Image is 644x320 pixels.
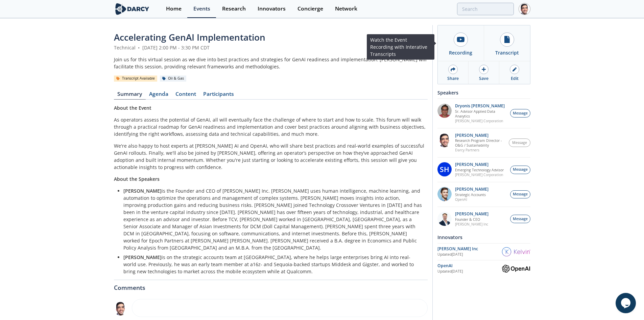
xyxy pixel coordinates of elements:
p: is on the strategic accounts team at [GEOGRAPHIC_DATA], where he helps large enterprises bring AI... [123,254,423,275]
div: Recording [449,49,472,56]
div: Transcript [495,49,519,56]
p: [PERSON_NAME] [455,187,488,192]
iframe: chat widget [616,293,637,313]
p: [PERSON_NAME] [455,162,504,167]
div: Comments [114,280,428,291]
p: Founder & CEO [455,217,488,222]
p: Research Program Director - O&G / Sustainability [455,138,505,148]
p: [PERSON_NAME] Inc [455,222,488,227]
div: SH [437,162,452,176]
p: Sr. Advisor Applied Data Analytics [455,109,506,119]
p: [PERSON_NAME] [455,133,505,138]
button: Message [509,138,530,147]
div: Research [222,6,246,12]
img: 44401130-f463-4f9c-a816-b31c67b6af04 [114,301,127,316]
p: Strategic Accounts [455,192,488,197]
span: Message [512,140,527,146]
span: Message [513,111,528,116]
span: • [137,44,141,51]
div: Transcript Available [114,76,158,82]
div: Innovators [258,6,286,12]
a: Content [172,91,200,100]
p: Dryonis [PERSON_NAME] [455,104,506,108]
img: OpenAI [502,265,530,273]
a: OpenAI Updated[DATE] OpenAI [437,263,530,275]
a: [PERSON_NAME] Inc Updated[DATE] Kelvin Inc [437,246,530,258]
div: Edit [511,76,519,82]
a: Transcript [484,25,530,61]
div: [PERSON_NAME] Inc [437,246,502,252]
p: Emerging Technology Advisor [455,168,504,172]
span: Accelerating GenAI Implementation [114,31,265,43]
p: As operators assess the potential of GenAI, all will eventually face the challenge of where to st... [114,116,428,137]
strong: About the Speakers [114,176,160,182]
img: Profile [519,3,530,15]
div: Technical [DATE] 2:00 PM - 3:30 PM CDT [114,44,428,51]
span: Message [513,216,528,222]
div: Share [447,76,459,82]
div: Concierge [297,6,323,12]
img: logo-wide.svg [114,3,151,15]
p: [PERSON_NAME] Corporation [455,119,506,123]
div: Speakers [437,87,530,99]
div: Updated [DATE] [437,252,502,257]
div: Join us for this virtual session as we dive into best practices and strategies for GenAI readines... [114,56,428,70]
div: Oil & Gas [160,76,187,82]
a: Agenda [146,91,172,100]
input: Advanced Search [457,3,514,15]
a: Participants [200,91,238,100]
p: Darcy Partners [455,148,505,152]
a: Summary [114,91,146,100]
button: Message [510,166,530,174]
img: 6811872a-e703-431a-b759-4b46a28eb8c6 [437,187,452,201]
p: We're also happy to host experts at [PERSON_NAME] AI and OpenAI, who will share best practices an... [114,142,428,171]
span: Message [513,167,528,172]
strong: About the Event [114,105,151,111]
button: Message [510,215,530,223]
div: Updated [DATE] [437,269,502,274]
p: is the Founder and CEO of [PERSON_NAME] Inc. [PERSON_NAME] uses human intelligence, machine learn... [123,187,423,251]
div: Innovators [437,231,530,243]
img: Kelvin Inc [502,247,530,256]
p: OpenAI [455,197,488,202]
div: Network [335,6,357,12]
img: 5909773e-1489-45c9-a99e-050647172e7e [437,212,452,226]
p: [PERSON_NAME] [455,212,488,216]
div: Events [193,6,210,12]
a: Recording [438,25,484,61]
strong: [PERSON_NAME] [123,254,162,260]
img: 44401130-f463-4f9c-a816-b31c67b6af04 [437,133,452,147]
strong: [PERSON_NAME] [123,188,162,194]
button: Message [510,109,530,118]
a: Edit [499,61,530,84]
div: Save [479,76,488,82]
span: Message [513,192,528,197]
div: Home [166,6,182,12]
p: [PERSON_NAME] Corporation [455,172,504,177]
img: 7NkOUGp2SLu3HuzT7UzE [437,104,452,118]
div: OpenAI [437,263,502,269]
button: Message [510,190,530,199]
